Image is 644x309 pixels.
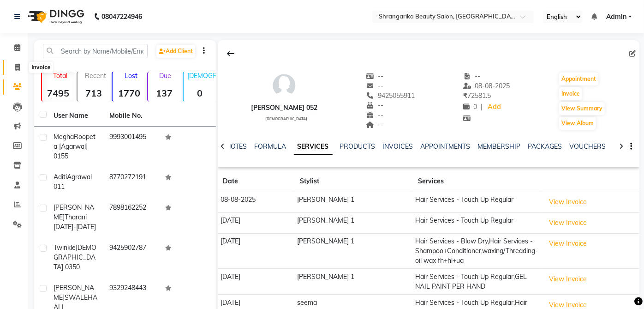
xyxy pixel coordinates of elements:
[559,73,598,85] button: Appointment
[294,171,412,192] th: Stylist
[606,12,626,22] span: Admin
[463,91,491,100] span: 72581.5
[218,233,294,269] td: [DATE]
[463,82,510,90] span: 08-08-2025
[463,91,467,100] span: ₹
[366,82,383,90] span: --
[104,105,160,127] th: Mobile No.
[486,101,502,114] a: Add
[104,197,160,237] td: 7898162252
[383,142,413,151] a: INVOICES
[340,142,376,151] a: PRODUCTS
[463,103,477,111] span: 0
[113,87,145,99] strong: 1770
[545,236,591,251] button: View Invoice
[54,133,74,141] span: Megha
[104,237,160,278] td: 9425902787
[366,72,383,80] span: --
[46,72,75,80] p: Total
[412,171,542,192] th: Services
[265,116,307,121] span: [DEMOGRAPHIC_DATA]
[412,212,542,233] td: Hair Services - Touch Up Regular
[54,284,94,302] span: [PERSON_NAME]
[294,233,412,269] td: [PERSON_NAME] 1
[463,72,481,80] span: --
[218,269,294,295] td: [DATE]
[270,72,298,99] img: avatar
[255,142,286,151] a: FORMULA
[54,213,96,231] span: Tharani [DATE]-[DATE]
[559,102,605,115] button: View Summary
[221,45,241,62] div: Back to Client
[545,272,591,286] button: View Invoice
[101,4,142,30] b: 08047224946
[412,233,542,269] td: Hair Services - Blow Dry,Hair Services - Shampoo+Conditioner,waxing/Threading- oil wax fh+hl+ua
[218,171,294,192] th: Date
[294,192,412,213] td: [PERSON_NAME] 1
[42,87,75,99] strong: 7495
[184,87,216,99] strong: 0
[29,62,53,73] div: Invoice
[43,44,148,58] input: Search by Name/Mobile/Email/Code
[54,133,95,160] span: Roopeta [Agarwal] 0155
[187,72,216,80] p: [DEMOGRAPHIC_DATA]
[478,142,521,151] a: MEMBERSHIP
[54,243,96,271] span: [DEMOGRAPHIC_DATA] 0350
[366,101,383,109] span: --
[251,103,317,113] div: [PERSON_NAME] 052
[545,216,591,230] button: View Invoice
[227,142,247,151] a: NOTES
[104,167,160,197] td: 8770272191
[54,173,67,181] span: Aditi
[412,269,542,295] td: Hair Services - Touch Up Regular,GEL NAIL PAINT PER HAND
[54,203,94,221] span: [PERSON_NAME]
[104,127,160,167] td: 9993001495
[81,72,110,80] p: Recent
[24,4,87,30] img: logo
[545,195,591,209] button: View Invoice
[366,121,383,129] span: --
[294,269,412,295] td: [PERSON_NAME] 1
[366,111,383,119] span: --
[421,142,471,151] a: APPOINTMENTS
[150,72,181,80] p: Due
[156,45,195,58] a: Add Client
[481,102,483,112] span: |
[54,243,76,252] span: Twinkle
[54,173,92,191] span: Agrawal 011
[412,192,542,213] td: Hair Services - Touch Up Regular
[218,192,294,213] td: 08-08-2025
[528,142,562,151] a: PACKAGES
[294,212,412,233] td: [PERSON_NAME] 1
[559,117,596,130] button: View Album
[366,91,415,100] span: 9425055911
[116,72,145,80] p: Lost
[48,105,104,127] th: User Name
[294,139,333,155] a: SERVICES
[570,142,606,151] a: VOUCHERS
[559,87,582,100] button: Invoice
[148,87,181,99] strong: 137
[218,212,294,233] td: [DATE]
[78,87,110,99] strong: 713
